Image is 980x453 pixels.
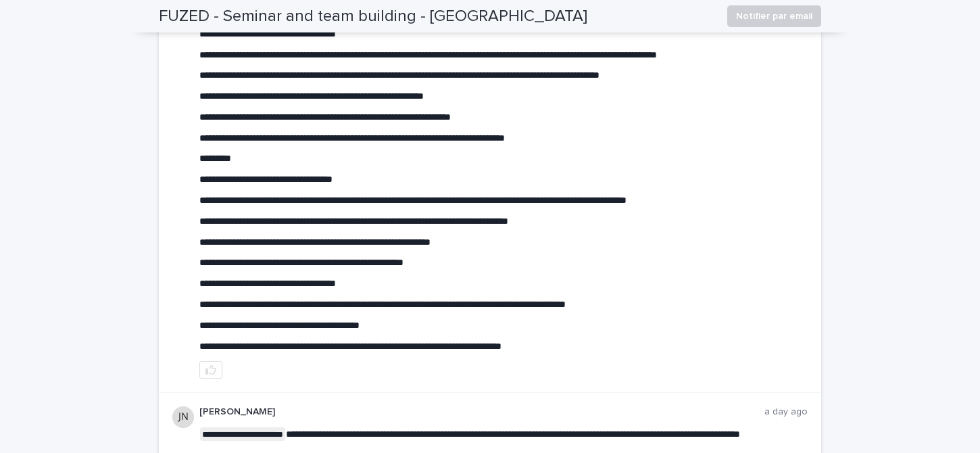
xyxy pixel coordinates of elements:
button: like this post [199,361,222,379]
h2: FUZED - Seminar and team building - [GEOGRAPHIC_DATA] [159,7,587,26]
span: Notifier par email [736,9,812,23]
p: a day ago [764,406,808,418]
button: Notifier par email [727,5,821,27]
p: [PERSON_NAME] [199,406,764,418]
